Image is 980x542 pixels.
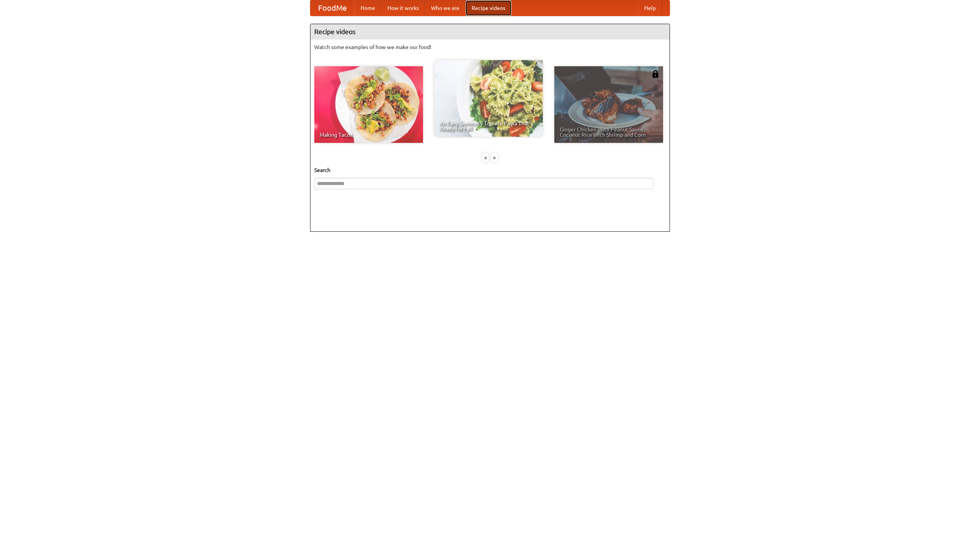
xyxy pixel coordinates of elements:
a: How it works [381,0,425,16]
h4: Recipe videos [310,24,670,39]
a: Help [638,0,662,16]
h5: Search [314,166,666,174]
a: Who we are [425,0,465,16]
a: Recipe videos [465,0,511,16]
span: An Easy, Summery Tomato Pasta That's Ready for Fall [439,121,537,131]
a: Making Tacos [314,66,423,143]
img: 483408.png [652,70,659,78]
a: Home [354,0,381,16]
a: An Easy, Summery Tomato Pasta That's Ready for Fall [434,60,543,137]
a: FoodMe [310,0,354,16]
div: « [482,153,489,162]
p: Watch some examples of how we make our food! [314,43,666,51]
div: » [491,153,498,162]
span: Making Tacos [320,132,418,138]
